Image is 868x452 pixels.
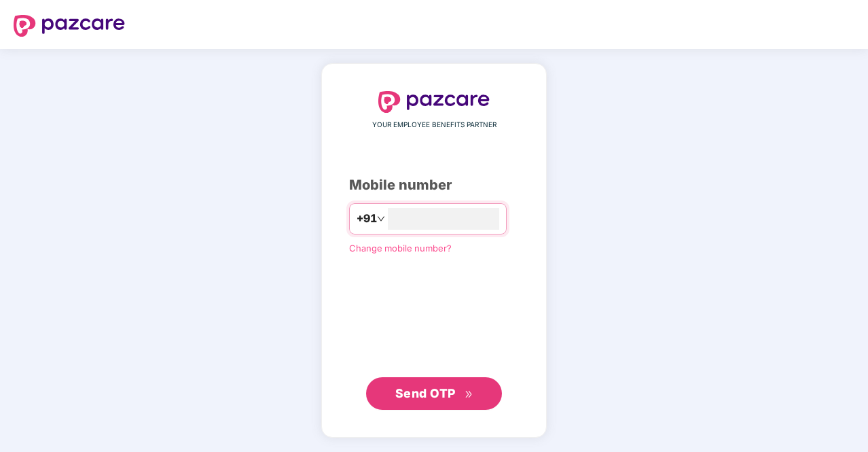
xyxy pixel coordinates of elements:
[349,243,452,254] a: Change mobile number?
[377,215,385,223] span: down
[465,390,473,399] span: double-right
[378,91,490,113] img: logo
[349,175,519,196] div: Mobile number
[14,15,125,37] img: logo
[366,377,502,410] button: Send OTPdouble-right
[395,386,456,400] span: Send OTP
[357,210,377,227] span: +91
[372,120,496,131] span: YOUR EMPLOYEE BENEFITS PARTNER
